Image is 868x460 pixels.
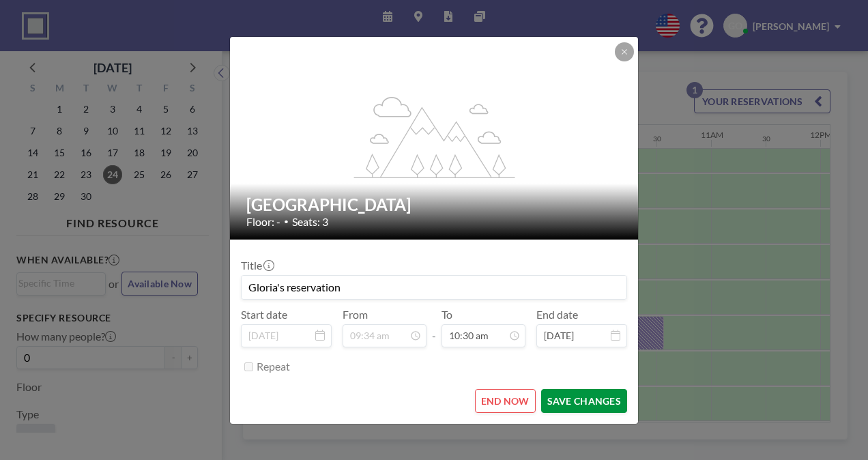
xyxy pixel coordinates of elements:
[241,308,287,321] label: Start date
[257,360,290,373] label: Repeat
[442,308,452,321] label: To
[354,96,515,177] g: flex-grow: 1.2;
[241,259,273,272] label: Title
[292,215,328,229] span: Seats: 3
[536,308,578,321] label: End date
[432,313,436,343] span: -
[475,389,536,413] button: END NOW
[246,195,623,215] h2: [GEOGRAPHIC_DATA]
[343,308,368,321] label: From
[246,215,280,229] span: Floor: -
[242,276,626,299] input: (No title)
[284,216,289,227] span: •
[541,389,627,413] button: SAVE CHANGES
